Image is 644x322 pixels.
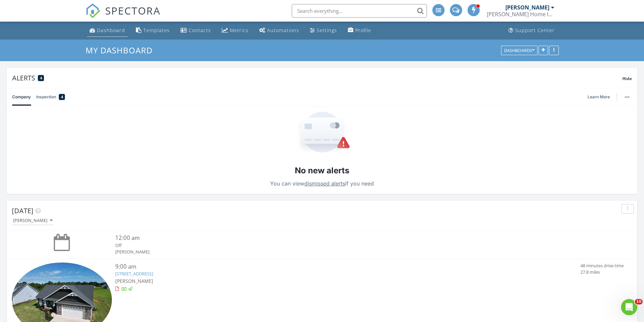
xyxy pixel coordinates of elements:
a: [STREET_ADDRESS] [115,271,153,277]
img: ellipsis-632cfdd7c38ec3a7d453.svg [625,96,629,98]
a: Support Center [506,24,557,37]
span: 4 [40,76,42,80]
a: Settings [307,24,340,37]
iframe: Intercom live chat [621,299,637,315]
div: Metrics [230,27,248,33]
button: [PERSON_NAME] [12,216,54,225]
span: 10 [635,299,643,304]
a: dismissed alerts [304,180,345,187]
div: [PERSON_NAME] [13,218,52,223]
div: 27.8 miles [580,269,624,275]
h2: No new alerts [295,165,349,176]
a: My Dashboard [86,45,158,56]
a: SPECTORA [86,9,161,23]
p: You can view if you need [270,179,374,188]
div: Automations [267,27,299,33]
div: Dashboard [97,27,125,33]
button: Dashboards [501,46,538,55]
a: Templates [133,24,172,37]
span: 4 [61,94,63,100]
a: Company Profile [345,24,374,37]
span: SPECTORA [105,3,161,18]
div: 48 minutes drive time [580,263,624,269]
a: Automations (Advanced) [257,24,302,37]
div: Parr Home Inspection [487,11,554,18]
div: Templates [143,27,170,33]
a: Inspection [36,88,65,106]
a: Contacts [178,24,214,37]
div: 9:00 am [115,263,580,271]
img: Empty State [294,112,350,154]
div: Contacts [189,27,211,33]
a: Company [12,88,31,106]
div: Settings [317,27,337,33]
span: [PERSON_NAME] [115,278,153,284]
a: Metrics [219,24,251,37]
a: Learn More [588,94,614,100]
div: Off [115,242,580,249]
img: The Best Home Inspection Software - Spectora [86,3,100,18]
div: Alerts [12,73,622,82]
span: [DATE] [12,206,33,215]
div: Profile [355,27,371,33]
div: Support Center [515,27,555,33]
div: [PERSON_NAME] [505,4,549,11]
span: Hide [622,76,632,81]
div: 12:00 am [115,234,580,242]
input: Search everything... [292,4,427,18]
a: Dashboard [87,24,128,37]
div: [PERSON_NAME] [115,249,580,255]
div: Dashboards [504,48,534,53]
